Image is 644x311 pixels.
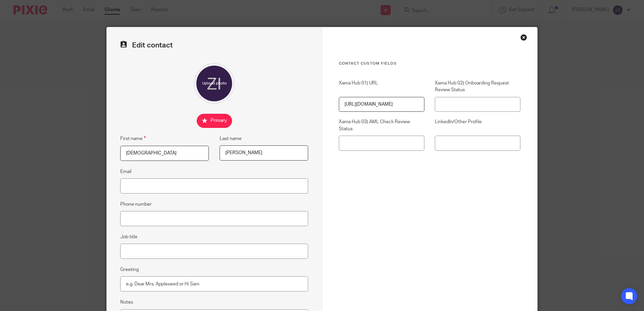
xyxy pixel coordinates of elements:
label: Notes [120,299,133,306]
div: Close this dialog window [520,34,527,41]
label: LinkedIn/Other Profile [435,118,520,132]
label: Email [120,168,131,175]
label: Phone number [120,201,152,208]
label: Xama Hub 01) URL [339,80,424,94]
label: Xama Hub 02) Onboarding Request Review Status [435,80,520,94]
label: Last name [220,135,241,142]
label: Greeting [120,266,139,273]
label: First name [120,135,146,142]
h2: Edit contact [120,41,308,50]
label: Job title [120,234,137,240]
h3: Contact Custom fields [339,61,520,66]
input: e.g. Dear Mrs. Appleseed or Hi Sam [120,276,308,291]
label: Xama Hub 03) AML Check Review Status [339,118,424,132]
